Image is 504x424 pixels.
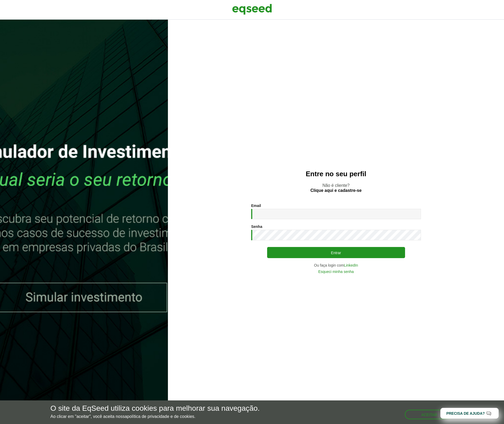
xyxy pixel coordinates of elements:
[267,247,405,258] button: Entrar
[179,183,493,193] p: Não é cliente?
[232,3,272,16] img: EqSeed Logo
[127,414,194,419] a: política de privacidade e de cookies
[251,204,261,207] label: Email
[310,188,362,193] a: Clique aqui e cadastre-se
[50,404,260,413] h5: O site da EqSeed utiliza cookies para melhorar sua navegação.
[251,263,421,267] div: Ou faça login com
[318,270,354,273] a: Esqueci minha senha
[344,263,358,267] a: LinkedIn
[251,225,262,228] label: Senha
[50,414,260,419] p: Ao clicar em "aceitar", você aceita nossa .
[179,170,493,178] h2: Entre no seu perfil
[405,410,454,419] button: Aceitar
